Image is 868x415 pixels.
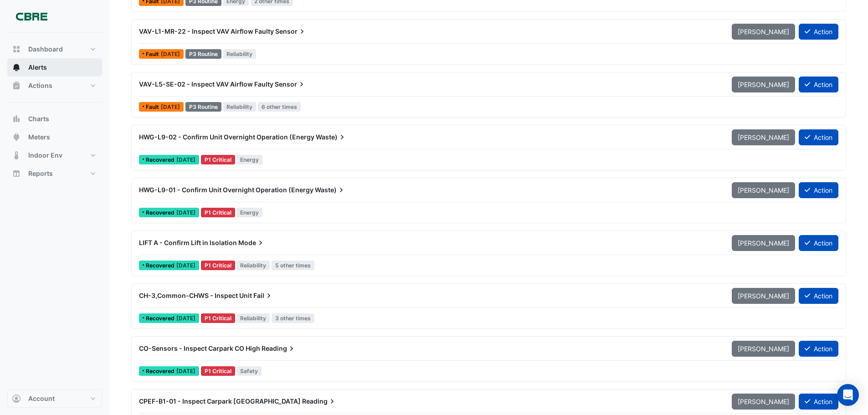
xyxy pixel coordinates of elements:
[12,45,21,54] app-icon: Dashboard
[139,186,313,194] span: HWG-L9-01 - Confirm Unit Overnight Operation (Energy
[7,58,102,77] button: Alerts
[176,368,195,374] span: Sat 19-Apr-2025 16:29 AEST
[7,77,102,95] button: Actions
[237,208,263,217] span: Energy
[732,341,795,357] button: [PERSON_NAME]
[238,238,265,247] span: Mode
[12,81,21,90] app-icon: Actions
[738,28,789,36] span: [PERSON_NAME]
[732,235,795,251] button: [PERSON_NAME]
[262,344,296,353] span: Reading
[146,210,176,215] span: Recovered
[139,239,237,246] span: LIFT A - Confirm Lift in Isolation
[146,316,176,321] span: Recovered
[7,146,102,164] button: Indoor Env
[161,51,180,57] span: Thu 28-Aug-2025 20:02 AEST
[7,40,102,58] button: Dashboard
[315,185,346,195] span: Waste)
[185,102,221,112] div: P3 Routine
[28,81,52,90] span: Actions
[12,169,21,178] app-icon: Reports
[732,394,795,410] button: [PERSON_NAME]
[28,169,53,178] span: Reports
[799,182,838,198] button: Action
[272,261,314,270] span: 5 other times
[28,45,63,54] span: Dashboard
[139,27,274,35] span: VAV-L1-MR-22 - Inspect VAV Airflow Faulty
[146,104,161,110] span: Fault
[237,261,270,270] span: Reliability
[237,155,263,164] span: Energy
[146,263,176,268] span: Recovered
[12,114,21,123] app-icon: Charts
[176,209,195,216] span: Fri 12-Sep-2025 21:03 AEST
[139,344,260,352] span: CO-Sensors - Inspect Carpark CO High
[837,384,859,406] div: Open Intercom Messenger
[237,366,262,376] span: Safety
[28,114,49,123] span: Charts
[28,394,55,403] span: Account
[176,315,195,322] span: Fri 29-Aug-2025 14:49 AEST
[7,164,102,183] button: Reports
[7,128,102,146] button: Meters
[799,394,838,410] button: Action
[201,313,235,323] div: P1 Critical
[237,313,270,323] span: Reliability
[799,341,838,357] button: Action
[139,133,314,141] span: HWG-L9-02 - Confirm Unit Overnight Operation (Energy
[738,81,789,88] span: [PERSON_NAME]
[223,102,257,112] span: Reliability
[161,103,180,110] span: Tue 04-Mar-2025 18:08 AEDT
[11,7,52,26] img: Company Logo
[223,49,257,59] span: Reliability
[732,288,795,304] button: [PERSON_NAME]
[738,133,789,141] span: [PERSON_NAME]
[176,156,195,163] span: Mon 15-Sep-2025 05:49 AEST
[12,63,21,72] app-icon: Alerts
[302,397,337,406] span: Reading
[275,80,306,89] span: Sensor
[316,133,347,142] span: Waste)
[732,77,795,92] button: [PERSON_NAME]
[139,292,252,299] span: CH-3,Common-CHWS - Inspect Unit
[738,186,789,194] span: [PERSON_NAME]
[146,157,176,163] span: Recovered
[176,262,195,269] span: Mon 01-Sep-2025 05:00 AEST
[201,208,235,217] div: P1 Critical
[139,80,273,88] span: VAV-L5-SE-02 - Inspect VAV Airflow Faulty
[732,182,795,198] button: [PERSON_NAME]
[258,102,301,112] span: 6 other times
[28,151,62,160] span: Indoor Env
[139,397,301,405] span: CPEF-B1-01 - Inspect Carpark [GEOGRAPHIC_DATA]
[201,261,235,270] div: P1 Critical
[732,129,795,145] button: [PERSON_NAME]
[12,151,21,160] app-icon: Indoor Env
[146,51,161,57] span: Fault
[799,288,838,304] button: Action
[738,398,789,405] span: [PERSON_NAME]
[738,345,789,353] span: [PERSON_NAME]
[146,369,176,374] span: Recovered
[28,63,47,72] span: Alerts
[12,133,21,142] app-icon: Meters
[738,292,789,300] span: [PERSON_NAME]
[28,133,50,142] span: Meters
[799,235,838,251] button: Action
[201,366,235,376] div: P1 Critical
[185,49,221,59] div: P3 Routine
[272,313,314,323] span: 3 other times
[738,239,789,247] span: [PERSON_NAME]
[732,24,795,40] button: [PERSON_NAME]
[799,77,838,92] button: Action
[799,24,838,40] button: Action
[799,129,838,145] button: Action
[201,155,235,164] div: P1 Critical
[275,27,307,36] span: Sensor
[7,389,102,408] button: Account
[7,110,102,128] button: Charts
[253,291,273,300] span: Fail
